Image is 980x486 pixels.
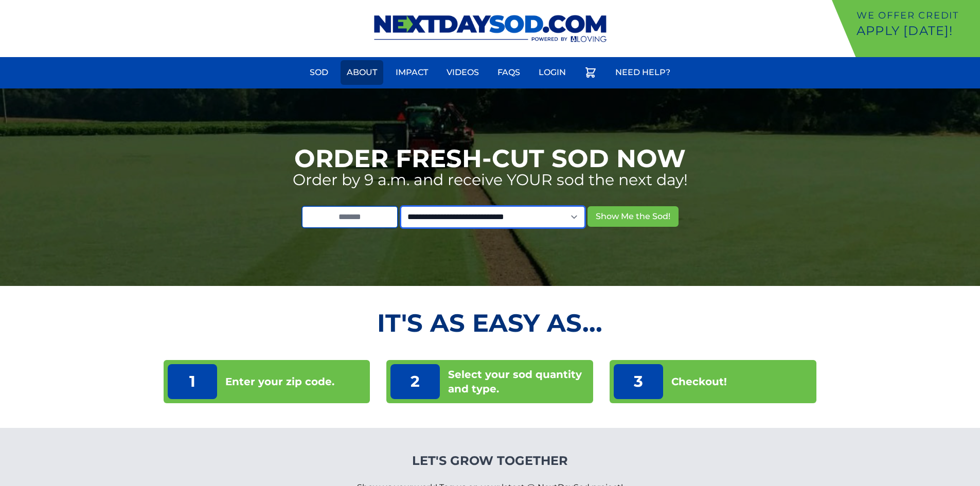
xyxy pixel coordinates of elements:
p: 2 [390,364,440,399]
a: Login [532,60,572,85]
a: Need Help? [609,60,676,85]
p: Select your sod quantity and type. [448,367,589,396]
p: 3 [614,364,663,399]
a: FAQs [491,60,526,85]
p: Order by 9 a.m. and receive YOUR sod the next day! [293,171,688,189]
p: Apply [DATE]! [857,23,976,39]
a: Videos [440,60,485,85]
p: Checkout! [671,374,727,389]
h2: It's as Easy As... [164,311,817,335]
h1: Order Fresh-Cut Sod Now [294,146,686,171]
p: Enter your zip code. [225,374,334,389]
a: Impact [389,60,434,85]
p: 1 [168,364,217,399]
a: Sod [304,60,334,85]
h4: Let's Grow Together [357,453,623,469]
button: Show Me the Sod! [587,206,679,227]
a: About [341,60,383,85]
p: We offer Credit [857,8,976,23]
